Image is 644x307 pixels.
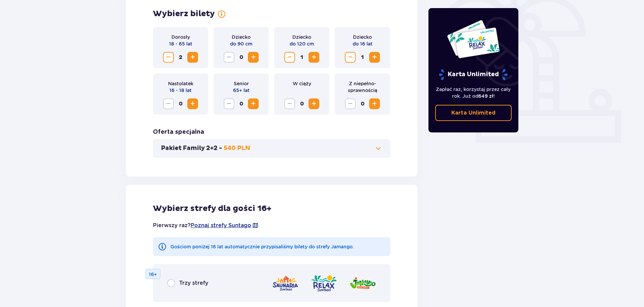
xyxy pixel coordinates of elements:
[349,274,376,293] img: Jamango
[169,40,192,47] p: 18 - 65 lat
[447,20,500,59] img: Dwie karty całoroczne do Suntago z napisem 'UNLIMITED RELAX', na białym tle z tropikalnymi liśćmi...
[435,105,512,121] a: Karta Unlimited
[163,52,174,63] button: Zmniejsz
[478,93,493,99] span: 649 zł
[311,274,337,293] img: Relax
[236,52,247,63] span: 0
[179,279,208,287] span: Trzy strefy
[168,80,193,87] p: Nastolatek
[161,144,222,152] p: Pakiet Family 2+2 -
[161,144,382,152] button: Pakiet Family 2+2 -540 PLN
[234,80,249,87] p: Senior
[357,98,368,109] span: 0
[153,222,259,229] p: Pierwszy raz?
[232,34,251,40] p: Dziecko
[284,52,295,63] button: Zmniejsz
[451,109,495,117] p: Karta Unlimited
[153,128,204,136] h3: Oferta specjalna
[369,52,380,63] button: Zwiększ
[171,34,190,40] p: Dorosły
[169,87,192,94] p: 16 - 18 lat
[236,98,247,109] span: 0
[187,52,198,63] button: Zwiększ
[357,52,368,63] span: 1
[224,98,234,109] button: Zmniejsz
[284,98,295,109] button: Zmniejsz
[292,34,311,40] p: Dziecko
[345,52,356,63] button: Zmniejsz
[248,52,259,63] button: Zwiększ
[191,222,251,229] a: Poznaj strefy Suntago
[340,80,385,94] p: Z niepełno­sprawnością
[149,271,157,278] p: 16+
[233,87,250,94] p: 65+ lat
[170,243,354,250] p: Gościom poniżej 16 lat automatycznie przypisaliśmy bilety do strefy Jamango.
[163,98,174,109] button: Zmniejsz
[153,204,390,214] h2: Wybierz strefy dla gości 16+
[369,98,380,109] button: Zwiększ
[175,52,186,63] span: 2
[353,34,372,40] p: Dziecko
[309,98,319,109] button: Zwiększ
[230,40,252,47] p: do 90 cm
[296,98,307,109] span: 0
[224,144,250,152] p: 540 PLN
[438,69,508,81] p: Karta Unlimited
[290,40,314,47] p: do 120 cm
[175,98,186,109] span: 0
[248,98,259,109] button: Zwiększ
[224,52,234,63] button: Zmniejsz
[309,52,319,63] button: Zwiększ
[187,98,198,109] button: Zwiększ
[153,9,215,19] h2: Wybierz bilety
[272,274,299,293] img: Saunaria
[435,86,512,99] p: Zapłać raz, korzystaj przez cały rok. Już od !
[345,98,356,109] button: Zmniejsz
[293,80,311,87] p: W ciąży
[296,52,307,63] span: 1
[353,40,373,47] p: do 16 lat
